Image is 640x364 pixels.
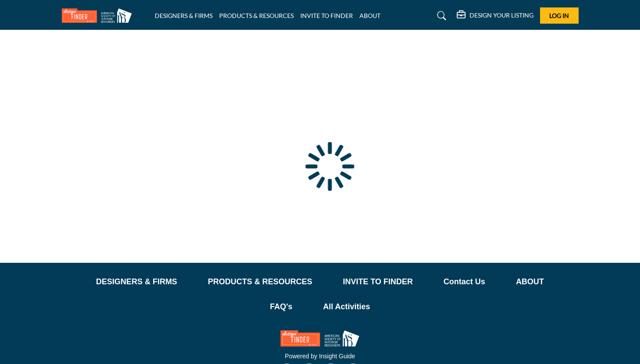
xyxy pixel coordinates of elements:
a: Contact Us [444,276,485,288]
a: All Activities [323,301,370,313]
a: FAQ's [270,301,292,313]
span: Log In [549,12,569,19]
a: Powered by Insight Guide [285,353,355,360]
img: No Site Logo [281,330,359,346]
button: Log In [540,7,579,24]
a: PRODUCTS & RESOURCES [219,12,294,19]
a: DESIGNERS & FIRMS [96,276,177,288]
a: DESIGNERS & FIRMS [155,12,213,19]
a: ABOUT [359,12,380,19]
div: DESIGN YOUR LISTING [457,11,533,21]
a: Search [429,9,452,23]
h5: DESIGN YOUR LISTING [469,11,533,19]
a: INVITE TO FINDER [343,276,413,288]
a: ABOUT [516,276,544,288]
a: PRODUCTS & RESOURCES [208,276,312,288]
img: Site Logo [62,8,136,23]
a: INVITE TO FINDER [300,12,353,19]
